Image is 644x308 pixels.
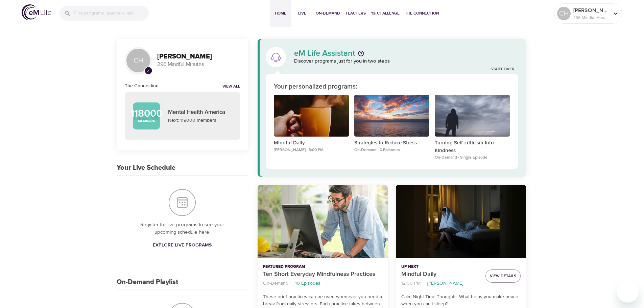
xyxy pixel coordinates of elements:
span: View Details [490,273,516,280]
p: [PERSON_NAME] [573,6,609,15]
a: View all notifications [222,84,240,90]
p: On-Demand · Single Episode [435,155,510,161]
button: Mindful Daily [274,95,349,140]
div: CH [125,47,152,74]
a: Start Over [491,67,515,72]
img: logo [22,4,51,20]
h3: Your Live Schedule [117,164,175,172]
p: Discover programs just for you in two steps [294,57,518,65]
p: Calm Night Time Thoughts: What helps you make peace when you can't sleep? [401,293,521,308]
p: Strategies to Reduce Stress [354,139,429,147]
p: 118000 [130,109,162,119]
span: Live [294,10,310,17]
h6: The Connection [125,82,159,90]
p: Turning Self-criticism Into Kindness [435,139,510,155]
p: 12:00 PM [401,280,421,287]
p: Your personalized programs: [274,82,357,92]
button: Strategies to Reduce Stress [354,95,429,140]
p: Up Next [401,264,480,270]
h3: On-Demand Playlist [117,278,178,286]
p: 296 Mindful Minutes [157,61,240,68]
img: Your Live Schedule [169,189,196,216]
span: Teachers [345,10,366,17]
p: Next: 119000 members [168,117,232,124]
iframe: Button to launch messaging window [617,281,639,303]
p: Ten Short Everyday Mindfulness Practices [263,270,382,279]
nav: breadcrumb [401,279,480,288]
button: Mindful Daily [396,185,526,258]
p: 296 Mindful Minutes [573,15,609,21]
p: eM Life Assistant [294,49,355,57]
p: [PERSON_NAME] · 3:00 PM [274,147,349,153]
p: On-Demand · 6 Episodes [354,147,429,153]
p: Mindful Daily [401,270,480,279]
button: Ten Short Everyday Mindfulness Practices [258,185,388,258]
li: · [291,279,292,288]
p: 10 Episodes [295,280,320,287]
li: · [423,279,425,288]
button: View Details [485,269,521,283]
p: Mental Health America [168,108,232,117]
p: Members [138,119,155,124]
p: Register for live programs to see your upcoming schedule here. [130,221,235,236]
p: On-Demand [263,280,288,287]
a: Explore Live Programs [150,239,214,252]
span: 1% Challenge [371,10,400,17]
span: Home [272,10,289,17]
p: Mindful Daily [274,139,349,147]
span: On-Demand [316,10,340,17]
p: Featured Program [263,264,382,270]
div: CH [557,7,571,20]
p: [PERSON_NAME] [427,280,463,287]
h3: [PERSON_NAME] [157,53,240,61]
span: Explore Live Programs [153,241,212,250]
input: Find programs, teachers, etc... [74,6,149,21]
img: eM Life Assistant [270,52,281,63]
button: Turning Self-criticism Into Kindness [435,95,510,140]
nav: breadcrumb [263,279,382,288]
span: The Connection [405,10,439,17]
